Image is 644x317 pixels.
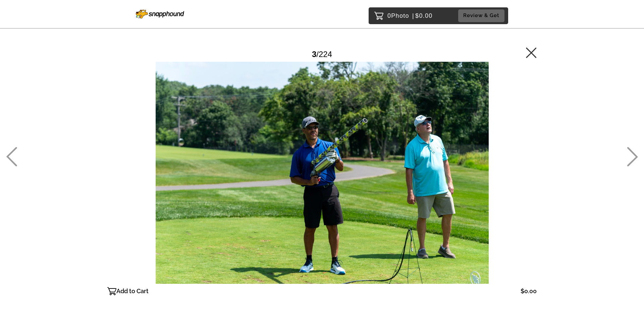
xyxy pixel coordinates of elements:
[387,10,433,21] p: 0 $0.00
[116,286,149,297] p: Add to Cart
[521,286,537,297] p: $0.00
[312,50,316,59] span: 3
[458,9,506,22] a: Review & Get
[312,47,332,61] div: /
[412,12,414,19] span: |
[319,50,332,59] span: 224
[458,9,504,22] button: Review & Get
[136,10,184,18] img: Snapphound Logo
[391,10,409,21] span: Photo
